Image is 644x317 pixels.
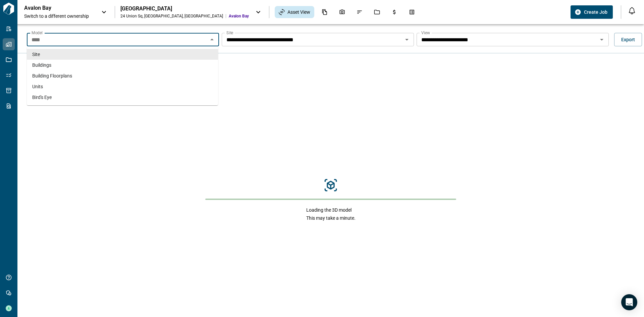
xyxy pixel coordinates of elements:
label: Model [32,30,43,36]
span: Units [32,83,43,90]
button: Close [207,35,217,44]
div: Jobs [370,6,384,18]
span: Site [32,51,40,58]
label: Site [226,30,233,36]
span: This may take a minute. [306,215,356,221]
span: Export [621,36,635,43]
div: Budgets [387,6,401,18]
span: Create Job [584,9,607,15]
button: Open notification feed [627,5,637,16]
button: Create Job [571,5,613,19]
button: Open [402,35,412,44]
span: Avalon Bay [229,13,249,19]
div: Issues & Info [353,6,367,18]
span: Loading the 3D model [306,207,356,213]
button: Open [597,35,606,44]
div: Documents [318,6,332,18]
label: View [421,30,430,36]
div: Takeoff Center [405,6,419,18]
p: Avalon Bay [24,5,85,11]
div: Photos [335,6,349,18]
button: Export [614,33,642,46]
div: [GEOGRAPHIC_DATA] [120,5,249,12]
div: Open Intercom Messenger [621,294,637,310]
span: Switch to a different ownership [24,13,95,19]
div: Asset View [275,6,314,18]
span: Asset View [287,9,310,15]
div: 24 Union Sq , [GEOGRAPHIC_DATA] , [GEOGRAPHIC_DATA] [120,13,223,19]
span: Building Floorplans [32,72,72,79]
span: Bird's Eye [32,94,52,101]
span: Buildings [32,62,51,68]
